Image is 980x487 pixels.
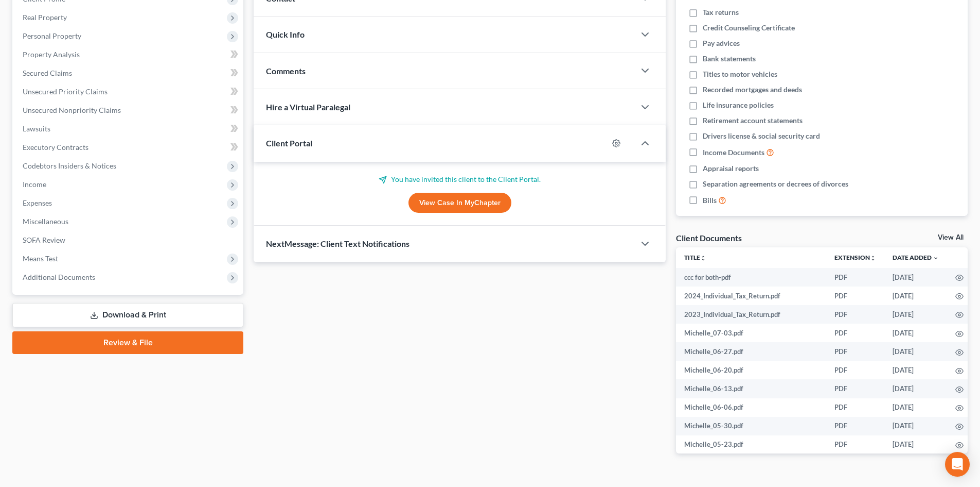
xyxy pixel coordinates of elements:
[945,452,970,477] div: Open Intercom Messenger
[23,106,121,114] span: Unsecured Nonpriority Claims
[703,38,740,48] span: Pay advices
[703,7,739,18] span: Tax returns
[826,398,884,417] td: PDF
[266,138,312,148] span: Client Portal
[14,231,243,249] a: SOFA Review
[703,23,795,33] span: Credit Counseling Certificate
[676,435,826,454] td: Michelle_05-23.pdf
[14,45,243,64] a: Property Analysis
[884,398,947,417] td: [DATE]
[884,268,947,287] td: [DATE]
[23,254,58,263] span: Means Test
[884,342,947,361] td: [DATE]
[834,254,876,261] a: Extensionunfold_more
[676,417,826,435] td: Michelle_05-30.pdf
[700,255,706,261] i: unfold_more
[23,50,80,59] span: Property Analysis
[870,255,876,261] i: unfold_more
[266,174,653,184] p: You have invited this client to the Client Portal.
[703,195,717,206] span: Bills
[826,268,884,287] td: PDF
[703,85,802,95] span: Recorded mortgages and deeds
[684,254,706,261] a: Titleunfold_more
[884,417,947,435] td: [DATE]
[23,217,68,226] span: Miscellaneous
[826,435,884,454] td: PDF
[884,435,947,454] td: [DATE]
[703,54,756,64] span: Bank statements
[23,124,50,133] span: Lawsuits
[23,180,46,189] span: Income
[893,254,939,261] a: Date Added expand_more
[23,87,108,96] span: Unsecured Priority Claims
[14,101,243,120] a: Unsecured Nonpriority Claims
[12,303,243,327] a: Download & Print
[826,361,884,379] td: PDF
[703,115,803,126] span: Retirement account statements
[23,236,65,244] span: SOFA Review
[703,131,820,141] span: Drivers license & social security card
[266,102,350,112] span: Hire a Virtual Paralegal
[676,379,826,398] td: Michelle_06-13.pdf
[266,29,305,39] span: Quick Info
[23,13,67,22] span: Real Property
[12,331,243,354] a: Review & File
[884,305,947,324] td: [DATE]
[266,239,409,248] span: NextMessage: Client Text Notifications
[408,193,511,213] a: View Case in MyChapter
[23,69,72,77] span: Secured Claims
[14,138,243,157] a: Executory Contracts
[826,417,884,435] td: PDF
[676,305,826,324] td: 2023_Individual_Tax_Return.pdf
[676,268,826,287] td: ccc for both-pdf
[676,232,742,243] div: Client Documents
[703,147,764,158] span: Income Documents
[826,305,884,324] td: PDF
[14,82,243,101] a: Unsecured Priority Claims
[676,342,826,361] td: Michelle_06-27.pdf
[826,287,884,305] td: PDF
[23,31,81,40] span: Personal Property
[23,273,95,281] span: Additional Documents
[23,198,52,207] span: Expenses
[933,255,939,261] i: expand_more
[676,398,826,417] td: Michelle_06-06.pdf
[703,69,777,79] span: Titles to motor vehicles
[884,361,947,379] td: [DATE]
[676,361,826,379] td: Michelle_06-20.pdf
[826,342,884,361] td: PDF
[826,379,884,398] td: PDF
[884,379,947,398] td: [DATE]
[266,66,306,76] span: Comments
[14,64,243,82] a: Secured Claims
[884,324,947,342] td: [DATE]
[676,287,826,305] td: 2024_Individual_Tax_Return.pdf
[703,100,774,110] span: Life insurance policies
[826,324,884,342] td: PDF
[703,163,759,174] span: Appraisal reports
[23,161,116,170] span: Codebtors Insiders & Notices
[676,324,826,342] td: Michelle_07-03.pdf
[884,287,947,305] td: [DATE]
[14,120,243,138] a: Lawsuits
[703,179,848,189] span: Separation agreements or decrees of divorces
[23,143,88,152] span: Executory Contracts
[938,234,964,241] a: View All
